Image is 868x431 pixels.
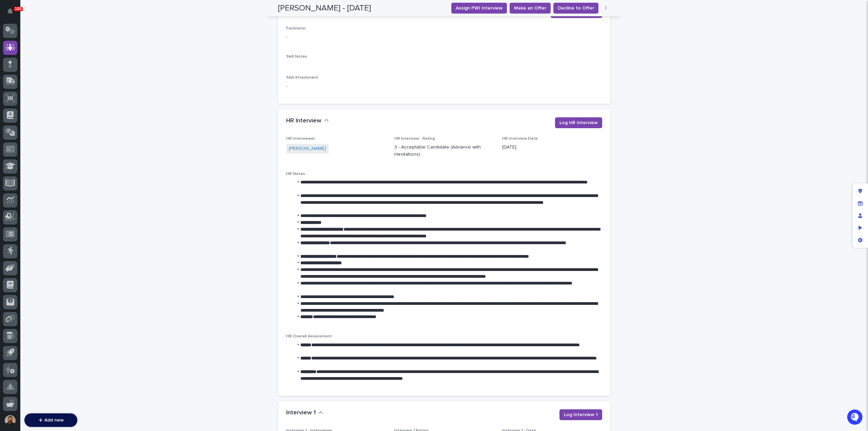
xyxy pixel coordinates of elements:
[3,4,17,18] button: Notifications
[456,5,502,12] span: Assign PWI Interview
[24,413,77,427] button: Add new
[286,34,386,41] p: -
[553,3,598,14] button: Decline to Offer
[4,106,40,118] a: 📖Help Docs
[854,234,866,246] div: App settings
[451,3,507,14] button: Assign PWI Interview
[7,38,123,48] p: How can we help?
[394,137,435,141] span: HR Interview - Rating
[3,413,17,428] button: users-avatar
[510,3,551,14] button: Make an Offer
[15,6,22,11] p: 100
[48,125,82,131] a: Powered byPylon
[854,210,866,222] div: Manage users
[555,117,602,128] button: Log HR Interview
[7,6,20,20] img: Stacker
[286,409,316,417] h2: Interview 1
[286,83,386,90] p: -
[23,75,111,82] div: Start new chat
[278,3,371,13] h2: [PERSON_NAME] - [DATE]
[289,145,326,152] a: [PERSON_NAME]
[18,54,112,61] input: Clear
[286,172,305,176] span: HR Notes
[7,75,19,87] img: 1736555164131-43832dd5-751b-4058-ba23-39d91318e5a0
[502,144,602,151] p: [DATE]
[7,110,12,115] div: 📖
[286,334,332,338] span: HR Overall Assessment
[854,222,866,234] div: Preview as
[559,409,602,420] button: Log Interview 1
[286,76,318,80] span: Skill Attachment
[7,27,123,38] p: Welcome 👋
[854,185,866,197] div: Edit layout
[854,197,866,210] div: Manage fields and data
[514,5,546,12] span: Make an Offer
[14,109,37,116] span: Help Docs
[67,125,82,131] span: Pylon
[564,411,598,418] span: Log Interview 1
[286,137,315,141] span: HR Interviewer
[286,117,321,125] h2: HR Interview
[286,55,307,59] span: Skill Notes
[558,5,594,12] span: Decline to Offer
[559,119,598,126] span: Log HR Interview
[394,144,494,158] p: 3 - Acceptable Candidate (Advance with Hesitations)
[286,117,329,125] button: HR Interview
[286,26,306,31] span: Facilitator
[502,137,538,141] span: HR Interview Date
[286,409,323,417] button: Interview 1
[846,409,865,427] iframe: Open customer support
[8,8,17,19] div: Notifications100
[23,82,95,87] div: We're offline, we will be back soon!
[115,77,123,85] button: Start new chat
